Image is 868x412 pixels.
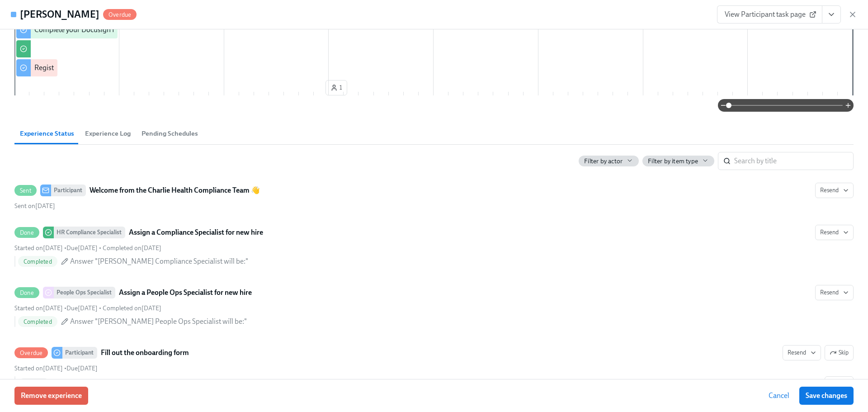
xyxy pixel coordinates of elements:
span: Done [14,289,39,296]
div: People Ops Specialist [54,287,115,298]
span: View Participant task page [725,10,815,19]
span: Save changes [806,391,847,400]
span: Resend [820,228,849,237]
span: Friday, July 25th 2025, 9:00 am [66,304,98,312]
a: View Participant task page [717,5,822,24]
div: • [14,364,98,373]
div: • • [14,304,161,313]
div: Participant [51,185,86,196]
span: Resend [788,348,816,357]
div: HR Compliance Specialist [54,227,125,238]
span: Cancel [769,391,789,400]
span: Resend [820,186,849,195]
span: Answer "[PERSON_NAME] People Ops Specialist will be:" [70,317,247,327]
button: Filter by actor [579,156,639,166]
div: Register on the [US_STATE] [MEDICAL_DATA] website [34,63,201,73]
span: Resend [820,288,849,297]
span: Done [14,229,39,236]
span: Thursday, July 24th 2025, 3:29 pm [103,244,161,252]
span: Thursday, July 24th 2025, 3:11 pm [14,244,63,252]
strong: Welcome from the Charlie Health Compliance Team 👋 [90,185,260,196]
span: Experience Log [85,128,131,139]
div: • • [14,244,161,252]
span: Overdue [103,11,137,18]
span: Filter by item type [648,157,698,166]
button: OverdueParticipantFill out the onboarding formSkipStarted on[DATE] •Due[DATE] PendingAnswer "Your... [783,345,821,360]
span: Completed [18,258,57,265]
button: SentParticipantWelcome from the Charlie Health Compliance Team 👋Sent on[DATE] [815,183,854,198]
span: Friday, July 25th 2025, 9:00 am [66,244,98,252]
div: Complete your Docusign forms [34,25,131,35]
button: Save changes [799,387,854,405]
button: OverdueParticipantFill out the onboarding formResendSkipStarted on[DATE] •Due[DATE] PendingAnswer... [825,376,854,392]
span: Thursday, July 24th 2025, 3:11 pm [14,304,63,312]
button: Cancel [762,387,796,405]
span: Thursday, July 24th 2025, 3:54 pm [103,304,161,312]
strong: Assign a Compliance Specialist for new hire [129,227,263,238]
input: Search by title [734,152,854,170]
span: Filter by actor [584,157,623,166]
span: Overdue [14,350,48,356]
div: Participant [62,347,97,359]
strong: Assign a People Ops Specialist for new hire [119,287,252,298]
button: 1 [325,80,347,95]
span: Saturday, July 26th 2025, 9:00 am [66,365,98,372]
span: Pending Schedules [142,128,198,139]
span: Skip [830,348,849,357]
button: OverdueParticipantFill out the onboarding formResendStarted on[DATE] •Due[DATE] PendingAnswer "Yo... [825,345,854,360]
button: Remove experience [14,387,88,405]
span: Sent [14,187,37,194]
span: Experience Status [20,128,74,139]
span: Answer "[PERSON_NAME] Compliance Specialist will be:" [70,256,248,266]
span: Remove experience [21,391,82,400]
span: Thursday, July 24th 2025, 3:11 pm [14,202,55,210]
span: Thursday, July 24th 2025, 3:29 pm [14,365,63,372]
button: DoneHR Compliance SpecialistAssign a Compliance Specialist for new hireStarted on[DATE] •Due[DATE... [815,225,854,240]
h4: [PERSON_NAME] [20,8,99,21]
button: DonePeople Ops SpecialistAssign a People Ops Specialist for new hireStarted on[DATE] •Due[DATE] •... [815,285,854,300]
span: 1 [330,83,342,92]
button: Filter by item type [642,156,714,166]
span: Completed [18,318,57,325]
button: View task page [822,5,841,24]
strong: Fill out the onboarding form [101,347,189,358]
